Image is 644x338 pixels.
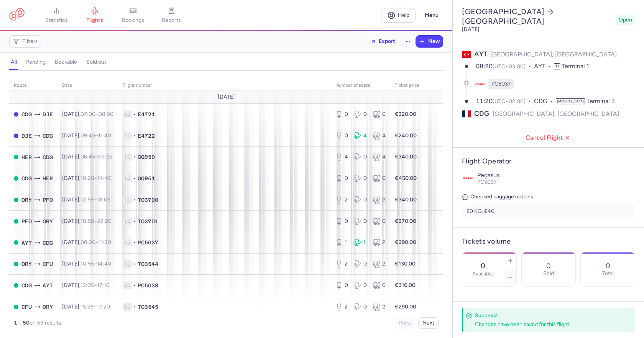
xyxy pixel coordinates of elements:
[335,218,348,225] div: 0
[373,196,386,204] div: 2
[335,303,348,311] div: 2
[62,175,112,181] span: [DATE],
[133,110,136,118] span: •
[354,260,367,268] div: 0
[58,80,118,91] th: date
[80,196,94,203] time: 12:55
[123,175,132,182] span: 1L
[354,110,367,118] div: 0
[398,12,409,18] span: Help
[476,63,493,70] time: 08:20
[373,260,386,268] div: 2
[474,109,490,119] span: CDG
[354,282,367,289] div: 0
[462,204,635,218] li: 20 KG, €40
[80,153,112,160] span: –
[395,175,417,181] strong: €450.00
[428,38,440,45] span: New
[80,282,110,289] span: –
[354,218,367,225] div: 0
[43,132,53,140] span: CDG
[335,260,348,268] div: 2
[606,262,610,270] p: 0
[62,218,112,224] span: [DATE],
[9,8,25,22] a: CitizenPlane red outlined logo
[138,218,158,225] span: TO3701
[335,175,348,182] div: 0
[80,282,94,289] time: 12:05
[80,153,95,160] time: 06:45
[21,110,32,119] span: CDG
[477,179,497,185] span: PC5037
[602,270,614,277] p: Total
[459,134,638,141] span: Cancel Flight
[43,217,53,226] span: ORY
[354,239,367,246] div: 1
[97,175,112,181] time: 14:40
[80,175,112,181] span: –
[123,153,132,161] span: 1L
[43,174,53,183] span: HER
[395,239,416,246] strong: €390.00
[619,16,632,24] span: Open
[122,17,144,24] span: bookings
[62,303,110,310] span: [DATE],
[86,17,103,24] span: flights
[462,157,635,166] h4: Flight Operator
[379,38,395,44] span: Export
[80,111,95,117] time: 07:00
[381,8,416,23] a: Help
[97,261,111,267] time: 14:40
[472,271,493,277] label: Available
[335,282,348,289] div: 0
[395,303,416,310] strong: €290.00
[26,59,46,66] h4: pending
[354,175,367,182] div: 0
[133,218,136,225] span: •
[138,196,158,204] span: TO3700
[21,217,32,226] span: PFO
[335,239,348,246] div: 1
[80,132,111,139] span: –
[133,260,136,268] span: •
[80,239,111,246] span: –
[534,62,554,71] span: AYT
[373,175,386,182] div: 0
[395,261,416,267] strong: €130.00
[373,218,386,225] div: 0
[373,303,386,311] div: 2
[354,303,367,311] div: 0
[476,97,493,105] time: 11:20
[43,303,53,311] span: ORY
[80,196,110,203] span: –
[62,111,113,117] span: [DATE],
[335,196,348,204] div: 2
[335,110,348,118] div: 0
[21,196,32,204] span: ORY
[80,261,94,267] time: 10:55
[366,35,400,48] button: Export
[62,132,111,139] span: [DATE],
[475,79,485,89] figure: PC airline logo
[475,321,618,328] div: Changes have been saved for this flight.
[45,17,68,24] span: statistics
[11,59,17,66] h4: all
[534,97,556,106] span: CDG
[9,80,58,91] th: route
[76,7,114,24] a: flights
[335,132,348,140] div: 0
[43,260,53,268] span: CFU
[133,153,136,161] span: •
[62,196,110,203] span: [DATE],
[43,239,53,247] span: CDG
[37,7,76,24] a: statistics
[395,111,416,117] strong: €320.00
[162,17,181,24] span: reports
[123,110,132,118] span: 1L
[43,110,53,119] span: DJE
[395,153,417,160] strong: €340.00
[475,312,618,319] h4: Success!
[373,239,386,246] div: 2
[138,153,155,161] span: GQ950
[490,51,617,58] span: [GEOGRAPHIC_DATA], [GEOGRAPHIC_DATA]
